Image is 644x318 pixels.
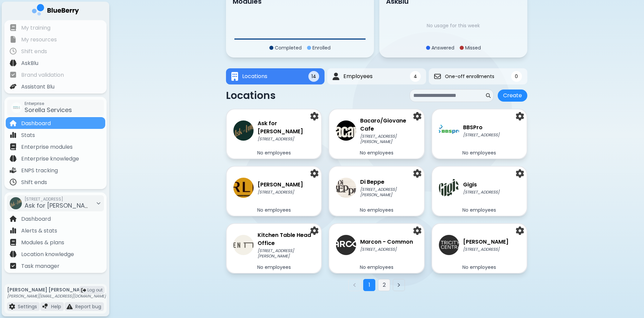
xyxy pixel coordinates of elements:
img: company thumbnail [439,120,459,141]
img: logout [81,288,86,293]
img: file icon [10,143,16,150]
p: [STREET_ADDRESS] [463,132,499,138]
img: search icon [486,93,491,98]
h3: [PERSON_NAME] [258,181,303,189]
h3: Gigis [463,181,499,189]
p: No employees [257,264,291,270]
p: Locations [226,90,276,102]
img: file icon [10,71,16,78]
img: file icon [10,215,16,222]
img: company thumbnail [233,120,254,141]
img: file icon [10,83,16,90]
img: file icon [10,132,16,138]
p: Report bug [75,304,101,310]
span: 4 [414,73,417,79]
img: settings [413,112,421,120]
p: No employees [360,264,393,270]
p: No employees [462,207,496,213]
img: settings [413,226,421,235]
p: No employees [257,150,291,156]
p: Dashboard [21,215,51,223]
p: Help [51,304,61,310]
button: Previous page [348,279,361,291]
img: file icon [10,227,16,234]
p: [STREET_ADDRESS] [258,136,314,142]
span: Ask for [PERSON_NAME] [25,201,96,210]
span: Sorella Services [25,106,72,114]
h3: Bacaro/Giovane Cafe [360,117,417,133]
p: [PERSON_NAME] [PERSON_NAME] [7,287,106,293]
p: Enterprise knowledge [21,155,79,163]
img: file icon [10,179,16,185]
p: My training [21,24,50,32]
img: company thumbnail [233,178,254,198]
p: Enterprise modules [21,143,73,151]
img: company thumbnail [336,178,356,198]
p: No employees [462,150,496,156]
p: Completed [275,45,302,51]
p: No employees [360,207,393,213]
span: Employees [343,72,373,80]
h3: Di Beppe [360,178,417,186]
p: Alerts & stats [21,227,57,235]
p: No usage for this week [427,23,480,29]
p: [STREET_ADDRESS] [463,247,508,252]
h3: Ask for [PERSON_NAME] [258,119,314,136]
p: My resources [21,36,57,44]
h3: Marcon - Common [360,238,413,246]
img: settings [413,169,421,178]
span: Log out [87,287,103,293]
img: file icon [10,24,16,31]
p: Missed [465,45,481,51]
img: file icon [10,262,16,269]
span: One-off enrollments [445,73,494,79]
img: company thumbnail [439,235,459,255]
p: [STREET_ADDRESS] [360,247,413,252]
span: [STREET_ADDRESS] [25,197,92,202]
img: company thumbnail [336,235,356,255]
h3: Kitchen Table Head Office [258,231,314,247]
p: [STREET_ADDRESS][PERSON_NAME] [360,187,417,198]
img: company thumbnail [11,102,22,113]
p: Shift ends [21,47,47,56]
p: ENPS tracking [21,167,58,175]
button: Go to page 2 [378,279,390,291]
span: Locations [242,72,267,80]
p: Task manager [21,262,60,270]
p: Answered [431,45,454,51]
img: settings [310,169,318,178]
img: file icon [10,167,16,174]
span: 0 [515,73,518,79]
p: [STREET_ADDRESS] [463,189,499,195]
img: company thumbnail [10,197,22,209]
img: settings [516,112,524,120]
p: Dashboard [21,119,51,128]
img: company thumbnail [336,120,356,141]
img: file icon [67,304,73,310]
img: file icon [42,304,48,310]
img: settings [516,226,524,235]
p: Assistant Blu [21,83,54,91]
p: [PERSON_NAME][EMAIL_ADDRESS][DOMAIN_NAME] [7,293,106,299]
p: Enrolled [312,45,331,51]
p: Shift ends [21,178,47,186]
p: No employees [257,207,291,213]
span: 14 [311,73,316,79]
img: One-off enrollments [434,73,441,80]
p: Stats [21,131,35,139]
p: No employees [360,150,393,156]
img: file icon [10,120,16,127]
p: Settings [18,304,37,310]
p: [STREET_ADDRESS][PERSON_NAME] [360,134,417,144]
h3: [PERSON_NAME] [463,238,508,246]
button: One-off enrollmentsOne-off enrollments0 [429,68,527,84]
img: settings [310,226,318,235]
img: file icon [10,60,16,66]
img: company thumbnail [439,178,459,198]
button: Go to page 1 [363,279,375,291]
img: file icon [10,155,16,162]
img: Locations [231,72,238,81]
img: file icon [10,48,16,55]
img: file icon [10,251,16,257]
button: Create [498,90,527,102]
